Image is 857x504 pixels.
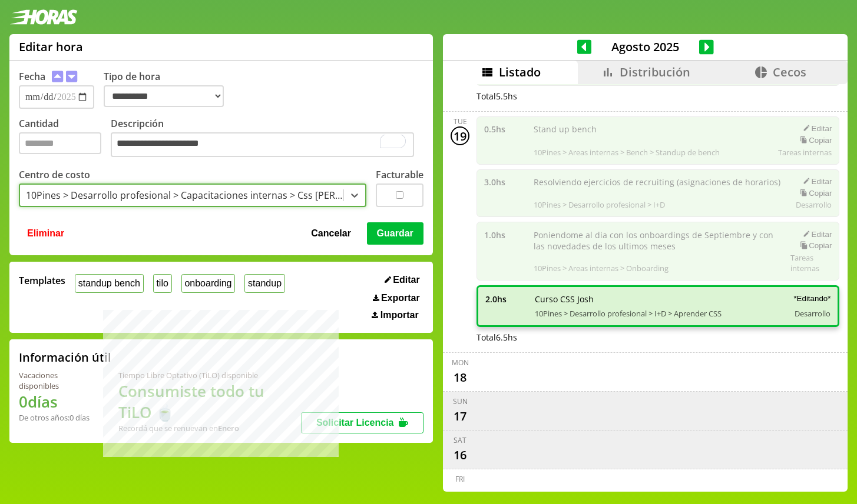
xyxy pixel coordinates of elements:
span: Exportar [381,293,420,303]
button: standup [244,274,285,292]
div: 15 [451,484,469,503]
span: Listado [499,64,541,80]
div: Fri [455,474,465,484]
div: Mon [452,358,469,368]
select: Tipo de hora [104,85,224,107]
button: tilo [153,274,172,292]
div: 19 [451,126,469,145]
div: 16 [451,445,469,464]
span: Importar [380,310,419,321]
div: Total 5.5 hs [477,91,839,102]
label: Centro de costo [19,168,90,181]
button: Editar [381,274,423,286]
div: Recordá que se renuevan en [118,423,301,433]
div: Total 6.5 hs [477,332,839,343]
button: onboarding [181,274,236,292]
h1: Editar hora [19,39,83,55]
b: Enero [218,423,239,433]
span: Cecos [773,64,806,80]
div: De otros años: 0 días [19,412,90,423]
span: Agosto 2025 [591,39,699,55]
button: standup bench [75,274,144,292]
button: Solicitar Licencia [301,412,423,433]
span: Templates [19,274,65,287]
h1: 0 días [19,391,90,412]
textarea: To enrich screen reader interactions, please activate Accessibility in Grammarly extension settings [111,132,414,157]
button: Exportar [369,292,423,304]
button: Eliminar [24,222,68,245]
label: Descripción [111,117,423,160]
div: scrollable content [443,84,848,490]
div: Sat [454,435,466,445]
div: Vacaciones disponibles [19,370,90,391]
input: Cantidad [19,132,101,154]
label: Tipo de hora [104,70,233,109]
label: Cantidad [19,117,111,160]
div: Sun [453,396,468,406]
label: Facturable [376,168,423,181]
img: logotipo [9,9,78,25]
h2: Información útil [19,349,111,365]
button: Guardar [367,222,423,245]
label: Fecha [19,70,45,83]
span: Distribución [620,64,690,80]
button: Cancelar [307,222,355,245]
div: Tue [454,116,467,126]
div: 17 [451,406,469,425]
span: Editar [393,275,419,285]
span: Solicitar Licencia [316,418,394,428]
div: 10Pines > Desarrollo profesional > Capacitaciones internas > Css [PERSON_NAME] Course [26,189,345,202]
div: 18 [451,368,469,386]
div: Tiempo Libre Optativo (TiLO) disponible [118,370,301,380]
h1: Consumiste todo tu TiLO 🍵 [118,380,301,423]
